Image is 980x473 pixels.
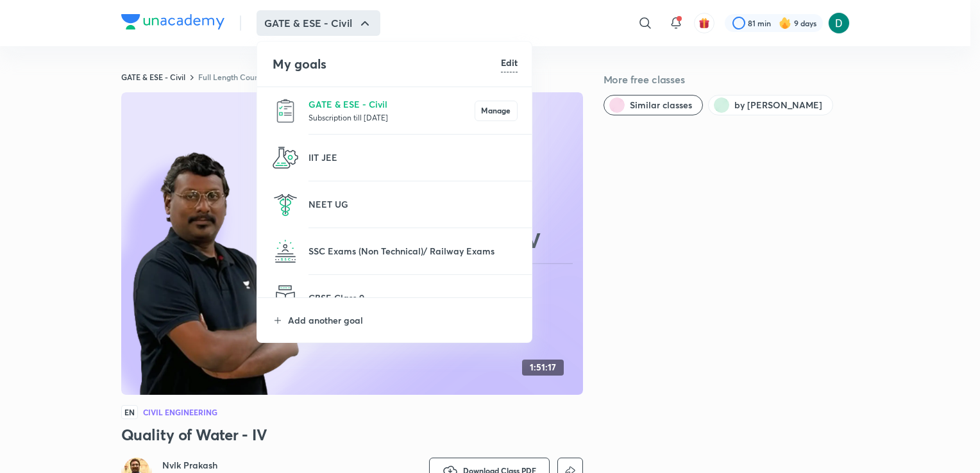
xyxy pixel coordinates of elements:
[308,291,518,304] p: CBSE Class 9
[273,285,298,311] img: CBSE Class 9
[273,238,298,264] img: SSC Exams (Non Technical)/ Railway Exams
[475,101,518,121] button: Manage
[308,151,518,164] p: IIT JEE
[273,54,501,74] h4: My goals
[273,145,298,170] img: IIT JEE
[288,313,518,327] p: Add another goal
[308,111,475,124] p: Subscription till [DATE]
[308,197,518,211] p: NEET UG
[308,244,518,258] p: SSC Exams (Non Technical)/ Railway Exams
[273,98,298,124] img: GATE & ESE - Civil
[273,192,298,217] img: NEET UG
[308,97,475,111] p: GATE & ESE - Civil
[501,56,518,69] h6: Edit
